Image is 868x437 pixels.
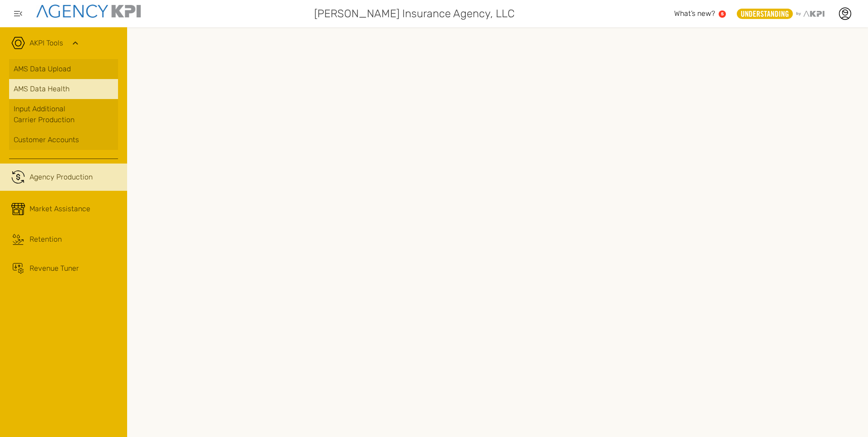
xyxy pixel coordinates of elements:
div: AMS Data Health [14,84,113,94]
a: Customer Accounts [9,130,118,150]
a: AKPI Tools [30,38,63,49]
text: 5 [721,11,724,16]
a: AMS Data Upload [9,59,118,79]
div: Revenue Tuner [30,263,79,274]
a: 5 [719,10,726,18]
span: What’s new? [674,9,715,18]
div: Agency Production [30,172,93,183]
span: [PERSON_NAME] Insurance Agency, LLC [314,5,515,22]
div: Customer Accounts [14,134,113,145]
a: Input AdditionalCarrier Production [9,99,118,130]
img: agencykpi-logo-550x69-2d9e3fa8.png [36,5,141,18]
div: Market Assistance [30,204,90,214]
div: Retention [30,234,62,245]
a: AMS Data Health [9,79,118,99]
